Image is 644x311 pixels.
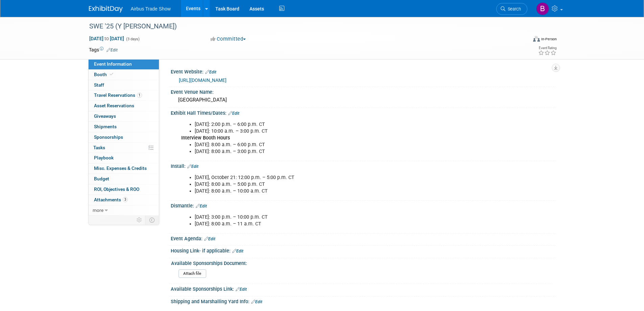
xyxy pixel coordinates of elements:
li: [DATE]: 3:00 p.m. – 10:00 p.m. CT [195,214,477,221]
span: Travel Reservations [94,92,142,98]
span: Booth [94,72,115,77]
li: [DATE]: 8:00 a.m. – 6:00 p.m. CT [195,141,477,148]
a: Staff [89,80,159,90]
a: Attachments3 [89,195,159,205]
a: [URL][DOMAIN_NAME] [179,77,226,83]
span: [DATE] [DATE] [89,36,124,42]
a: Sponsorships [89,132,159,142]
a: Tasks [89,143,159,153]
li: [DATE]: 8:00 a.m. – 3:00 p.m. CT [195,148,477,155]
a: Giveaways [89,111,159,121]
li: [DATE]: 8:00 a.m. – 5:00 p.m. CT [195,181,477,188]
span: Shipments [94,124,117,129]
a: Edit [236,287,247,292]
span: to [103,36,110,41]
img: Brianna Corbett [536,2,549,15]
a: Event Information [89,59,159,69]
td: Tags [89,46,118,53]
div: Event Venue Name: [171,87,555,95]
div: Available Sponsorships Document: [171,258,552,267]
span: Misc. Expenses & Credits [94,165,147,171]
a: ROI, Objectives & ROO [89,184,159,195]
span: Event Information [94,61,132,67]
div: Available Sponsorships Link: [171,284,555,293]
span: ROI, Objectives & ROO [94,186,139,192]
td: Personalize Event Tab Strip [134,216,145,224]
span: 1 [137,93,142,98]
a: Edit [106,48,118,52]
a: Edit [196,204,207,208]
div: Exhibit Hall Times/Dates: [171,108,555,117]
a: more [89,205,159,216]
i: Booth reservation complete [110,72,113,76]
li: [DATE]: 8:00 a.m. – 11 a.m. CT [195,221,477,227]
button: Committed [208,36,248,43]
td: Toggle Event Tabs [145,216,159,224]
div: Event Rating [538,46,556,50]
span: Asset Reservations [94,103,134,108]
a: Budget [89,174,159,184]
div: Event Website: [171,67,555,75]
div: Event Format [487,35,557,45]
div: [GEOGRAPHIC_DATA] [176,95,550,105]
span: Staff [94,82,104,88]
b: Interview Booth Hours [181,135,230,141]
li: [DATE]: 10:00 a.m. – 3:00 p.m. CT [195,128,477,135]
span: Playbook [94,155,114,160]
div: Dismantle: [171,201,555,209]
span: Search [505,6,521,12]
span: Giveaways [94,113,116,119]
img: Format-Inperson.png [533,36,540,42]
div: Shipping and Marshalling Yard Info: [171,296,555,305]
li: [DATE], October 21: 12:00 p.m. – 5:00 p.m. CT [195,174,477,181]
span: more [93,207,103,213]
div: Install: [171,161,555,170]
span: Budget [94,176,109,181]
a: Misc. Expenses & Credits [89,163,159,174]
span: Tasks [93,145,105,150]
a: Playbook [89,153,159,163]
span: Airbus Trade Show [131,6,171,12]
a: Edit [228,111,239,116]
li: [DATE]: 2:00 p.m. – 6:00 p.m. CT [195,121,477,128]
span: Sponsorships [94,134,123,140]
a: Edit [232,249,243,253]
a: Edit [205,70,216,74]
a: Shipments [89,122,159,132]
a: Travel Reservations1 [89,90,159,101]
div: Housing Link- if applicable: [171,246,555,254]
span: (3 days) [125,37,140,41]
div: SWE '25 (Y [PERSON_NAME]) [87,20,517,32]
span: Attachments [94,197,128,202]
div: Event Agenda: [171,234,555,242]
li: [DATE]: 8:00 a.m. – 10:00 a.m. CT [195,188,477,195]
a: Edit [251,299,262,304]
a: Search [496,3,527,15]
div: In-Person [541,37,557,42]
img: ExhibitDay [89,6,123,13]
a: Booth [89,70,159,80]
a: Asset Reservations [89,101,159,111]
a: Edit [187,164,198,169]
a: Edit [204,237,215,241]
span: 3 [123,197,128,202]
